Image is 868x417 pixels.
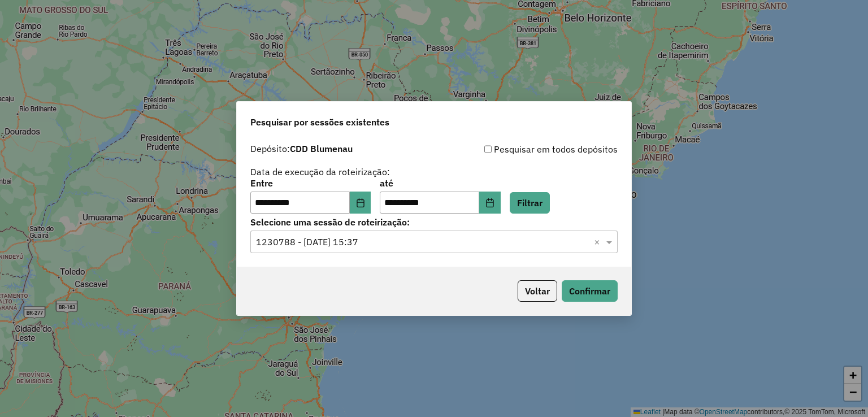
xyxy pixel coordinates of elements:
[250,215,618,229] label: Selecione uma sessão de roteirização:
[562,280,618,302] button: Confirmar
[250,115,389,129] span: Pesquisar por sessões existentes
[250,142,353,155] label: Depósito:
[380,176,500,190] label: até
[510,192,550,214] button: Filtrar
[250,165,390,179] label: Data de execução da roteirização:
[250,176,371,190] label: Entre
[350,192,371,214] button: Choose Date
[479,192,501,214] button: Choose Date
[518,280,557,302] button: Voltar
[290,143,353,154] strong: CDD Blumenau
[594,235,604,249] span: Clear all
[434,142,618,156] div: Pesquisar em todos depósitos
